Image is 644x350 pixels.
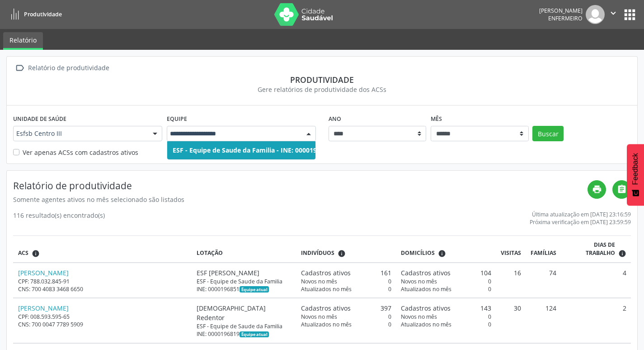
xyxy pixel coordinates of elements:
[3,32,43,50] a: Relatório
[197,330,291,338] div: INE: 0000196819
[301,313,391,321] div: 0
[167,112,187,126] label: Equipe
[401,278,491,285] div: 0
[197,322,291,330] div: ESF - Equipe de Saude da Familia
[13,62,111,75] a:  Relatório de produtividade
[197,285,291,293] div: INE: 0000196851
[401,321,491,328] div: 0
[13,112,66,126] label: Unidade de saúde
[13,211,105,226] div: 116 resultado(s) encontrado(s)
[301,278,337,285] span: Novos no mês
[612,180,631,199] a: 
[18,304,69,312] a: [PERSON_NAME]
[18,321,188,328] div: CNS: 700 0047 7789 5909
[401,285,451,293] span: Atualizados no mês
[605,5,622,24] button: 
[18,278,188,285] div: CPF: 788.032.845-91
[18,268,69,277] a: [PERSON_NAME]
[530,211,631,218] div: Última atualização em [DATE] 23:16:59
[301,268,391,278] div: 161
[23,148,138,157] label: Ver apenas ACSs com cadastros ativos
[588,180,606,199] a: print
[301,321,352,328] span: Atualizados no mês
[301,313,337,321] span: Novos no mês
[401,313,491,321] div: 0
[548,14,583,22] span: Enfermeiro
[301,268,351,278] span: Cadastros ativos
[18,285,188,293] div: CNS: 700 4083 3468 6650
[526,263,561,298] td: 74
[173,146,331,154] span: ESF - Equipe de Saude da Familia - INE: 0000196959
[496,263,526,298] td: 16
[197,278,291,285] div: ESF - Equipe de Saude da Familia
[561,298,631,343] td: 2
[197,303,291,322] div: [DEMOGRAPHIC_DATA] Redentor
[192,236,296,263] th: Lotação
[401,285,491,293] div: 0
[401,321,451,328] span: Atualizados no mês
[301,303,351,313] span: Cadastros ativos
[539,7,583,14] div: [PERSON_NAME]
[530,218,631,226] div: Próxima verificação em [DATE] 23:59:59
[617,184,627,194] i: 
[401,278,437,285] span: Novos no mês
[329,112,341,126] label: Ano
[32,249,40,258] i: ACSs que estiveram vinculados a uma UBS neste período, mesmo sem produtividade.
[631,153,639,185] span: Feedback
[496,236,526,263] th: Visitas
[13,62,26,75] i: 
[240,331,269,338] span: Esta é a equipe atual deste Agente
[26,62,111,75] div: Relatório de produtividade
[608,8,618,18] i: 
[618,249,626,258] i: Dias em que o(a) ACS fez pelo menos uma visita, ou ficha de cadastro individual ou cadastro domic...
[301,303,391,313] div: 397
[13,195,588,204] div: Somente agentes ativos no mês selecionado são listados
[301,278,391,285] div: 0
[13,85,631,94] div: Gere relatórios de produtividade dos ACSs
[496,298,526,343] td: 30
[338,249,346,258] i: <div class="text-left"> <div> <strong>Cadastros ativos:</strong> Cadastros que estão vinculados a...
[6,7,62,22] a: Produtividade
[401,268,491,278] div: 104
[301,249,334,257] span: Indivíduos
[301,321,391,328] div: 0
[16,129,144,138] span: Esfsb Centro III
[13,180,588,192] h4: Relatório de produtividade
[592,184,602,194] i: print
[532,126,564,141] button: Buscar
[627,144,644,206] button: Feedback - Mostrar pesquisa
[566,241,615,258] span: Dias de trabalho
[401,303,451,313] span: Cadastros ativos
[526,236,561,263] th: Famílias
[240,286,269,292] span: Esta é a equipe atual deste Agente
[301,285,391,293] div: 0
[13,75,631,85] div: Produtividade
[526,298,561,343] td: 124
[401,268,451,278] span: Cadastros ativos
[197,268,291,278] div: ESF [PERSON_NAME]
[622,7,638,23] button: apps
[401,249,435,257] span: Domicílios
[438,249,446,258] i: <div class="text-left"> <div> <strong>Cadastros ativos:</strong> Cadastros que estão vinculados a...
[586,5,605,24] img: img
[24,10,62,18] span: Produtividade
[401,313,437,321] span: Novos no mês
[301,285,352,293] span: Atualizados no mês
[431,112,442,126] label: Mês
[18,313,188,321] div: CPF: 008.593.595-65
[561,263,631,298] td: 4
[401,303,491,313] div: 143
[18,249,28,257] span: ACS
